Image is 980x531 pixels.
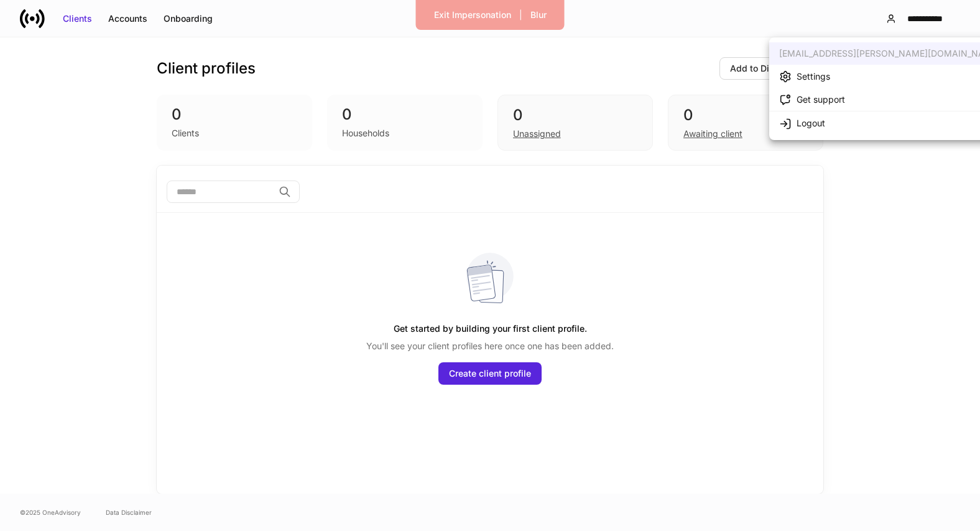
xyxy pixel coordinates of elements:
[434,9,511,21] div: Exit Impersonation
[797,117,825,129] div: Logout
[797,70,830,83] div: Settings
[530,9,547,21] div: Blur
[797,93,845,106] div: Get support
